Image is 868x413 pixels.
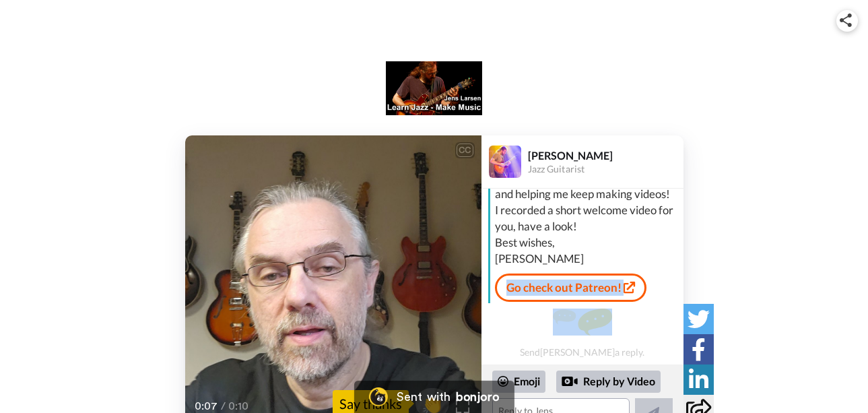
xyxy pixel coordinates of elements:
a: Go check out Patreon! [495,274,646,302]
div: [PERSON_NAME] [528,149,683,162]
img: message.svg [553,309,612,336]
img: logo [386,61,481,115]
div: Hi [PERSON_NAME], Thank you for supporting the channel and helping me keep making videos! I recor... [495,137,680,267]
img: ic_share.svg [840,13,852,27]
div: Emoji [492,371,545,392]
div: CC [457,144,473,157]
div: bonjoro [456,391,499,403]
img: Bonjoro Logo [368,387,387,406]
div: Reply by Video [556,371,661,393]
div: Send [PERSON_NAME] a reply. [481,309,683,358]
div: Sent with [397,391,450,403]
div: Jazz Guitarist [528,164,683,175]
div: Reply by Video [562,373,578,389]
a: Bonjoro LogoSent withbonjoro [354,381,514,413]
img: Profile Image [489,146,521,178]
